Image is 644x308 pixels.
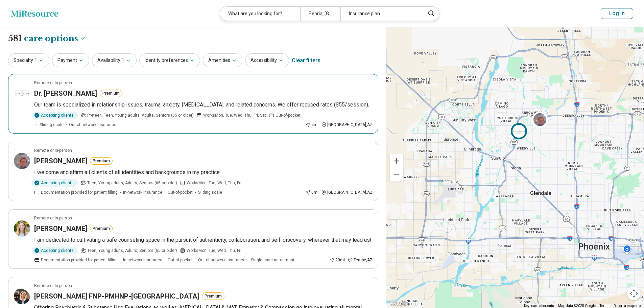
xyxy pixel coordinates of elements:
[348,257,373,263] div: Tempe , AZ
[34,215,72,221] p: Remote or In-person
[321,122,373,128] div: [GEOGRAPHIC_DATA] , AZ
[8,53,49,67] button: Specialty1
[305,189,318,195] div: 6 mi
[390,168,403,182] button: Zoom out
[292,52,320,69] div: Clear filters
[202,292,224,300] button: Premium
[8,33,86,44] h1: 581
[203,53,242,67] button: Amenities
[245,53,289,67] button: Accessibility
[34,147,72,153] p: Remote or In-person
[34,224,87,233] h3: [PERSON_NAME]
[31,179,78,187] div: Accepting clients
[34,80,72,86] p: Remote or In-person
[31,112,78,119] div: Accepting clients
[187,180,241,186] span: Works Mon, Tue, Wed, Thu, Fri
[100,90,122,97] button: Premium
[601,8,633,19] button: Log In
[87,180,177,186] span: Teen, Young adults, Adults, Seniors (65 or older)
[198,189,222,195] span: Sliding scale
[390,154,403,168] button: Zoom in
[203,112,266,118] span: Works Mon, Tue, Wed, Thu, Fri, Sat
[139,53,200,67] button: Identity preferences
[34,236,373,244] p: I am dedicated to cultivating a safe counseling space in the pursuit of authenticity, collaborati...
[40,122,64,128] span: Sliding scale
[627,287,641,300] button: Map camera controls
[198,257,245,263] span: Out-of-network insurance
[251,257,294,263] span: Single case agreement
[41,257,118,263] span: Documentation provided for patient filling
[123,257,162,263] span: In-network insurance
[340,7,421,21] div: Insurance plan
[34,101,373,109] p: Our team is specialized in relationship issues, trauma, anxiety, [MEDICAL_DATA], and related conc...
[24,33,86,44] button: Care options
[34,291,199,301] h3: [PERSON_NAME] FNP-PMHNP-[GEOGRAPHIC_DATA]
[90,157,113,165] button: Premium
[90,225,113,232] button: Premium
[220,7,300,21] div: What are you looking for?
[92,53,137,67] button: Availability1
[122,57,124,64] span: 1
[305,122,318,128] div: 4 mi
[31,247,78,254] div: Accepting clients
[558,304,596,308] span: Map data ©2025 Google
[34,57,37,64] span: 1
[300,7,340,21] div: Peoria, [GEOGRAPHIC_DATA]
[187,247,241,254] span: Works Mon, Tue, Wed, Thu, Fri
[123,189,162,195] span: In-network insurance
[600,304,610,308] a: Terms
[34,89,97,98] h3: Dr. [PERSON_NAME]
[69,122,116,128] span: Out-of-network insurance
[34,283,72,289] p: Remote or In-person
[24,33,78,44] span: care options
[168,257,193,263] span: Out-of-pocket
[321,189,373,195] div: [GEOGRAPHIC_DATA] , AZ
[52,53,89,67] button: Payment
[168,189,193,195] span: Out-of-pocket
[41,189,118,195] span: Documentation provided for patient filling
[276,112,301,118] span: Out-of-pocket
[87,112,194,118] span: Preteen, Teen, Young adults, Adults, Seniors (65 or older)
[34,168,373,176] p: I welcome and affirm all clients of all identities and backgrounds in my practice.
[87,247,177,254] span: Teen, Young adults, Adults, Seniors (65 or older)
[329,257,345,263] div: 20 mi
[614,304,642,308] a: Report a map error
[34,156,87,166] h3: [PERSON_NAME]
